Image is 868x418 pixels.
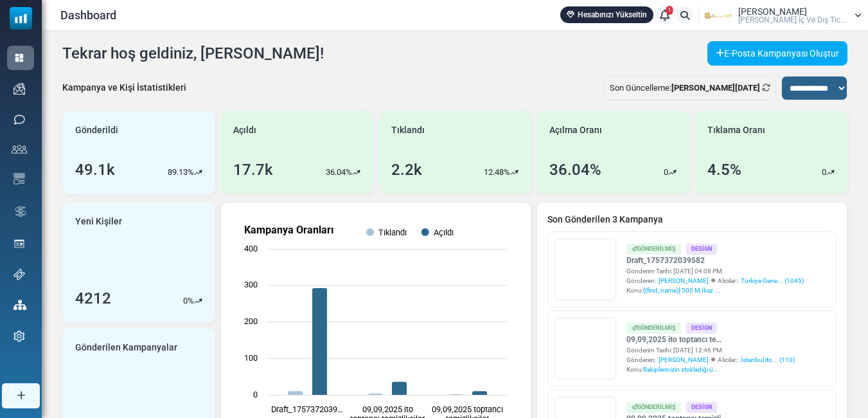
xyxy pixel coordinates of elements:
[707,41,847,66] a: E-Posta Kampanyası Oluştur
[626,266,804,276] div: Gönderim Tarihi: [DATE] 04:08 PM
[13,83,25,95] img: campaigns-icon.png
[244,244,258,253] text: 400
[822,166,826,179] p: 0
[643,366,719,373] span: Rakiplerinizin stokladığı ü...
[75,158,115,181] div: 49.1k
[271,404,343,414] text: Draft_1757372039…
[75,123,118,137] span: Gönderildi
[741,355,795,365] a: İstanbul ito... (110)
[168,166,194,179] p: 89.13%
[703,6,862,25] a: User Logo [PERSON_NAME] [PERSON_NAME] İç Ve Dış Tic...
[62,81,186,95] div: Kampanya ve Kişi İstatistikleri
[626,365,795,374] div: Konu:
[244,353,258,363] text: 100
[13,204,28,219] img: workflow.svg
[391,123,425,137] span: Tıklandı
[75,287,111,310] div: 4212
[62,44,324,63] h4: Tekrar hoş geldiniz, [PERSON_NAME]!
[244,280,258,289] text: 300
[75,215,122,228] span: Yeni Kişiler
[244,224,333,236] text: Kampanya Oranları
[666,6,673,15] span: 1
[13,238,25,250] img: landing_pages.svg
[604,76,776,100] div: Son Güncelleme:
[626,355,795,365] div: Gönderen: Alıcılar::
[13,331,25,342] img: settings-icon.svg
[549,158,601,181] div: 36.04%
[560,6,653,23] a: Hesabınızı Yükseltin
[13,52,25,64] img: dashboard-icon-active.svg
[626,334,795,345] a: 09,09,2025 ito toptancı te...
[626,402,681,413] div: Gönderilmiş
[378,228,407,237] text: Tıklandı
[686,244,717,255] div: Design
[659,355,709,365] span: [PERSON_NAME]
[741,276,804,286] a: Türkiye Gene... (1045)
[244,316,258,326] text: 200
[738,7,807,16] span: [PERSON_NAME]
[434,228,454,237] text: Açıldı
[233,123,256,137] span: Açıldı
[75,341,177,354] span: Gönderilen Kampanyalar
[707,158,741,181] div: 4.5%
[626,244,681,255] div: Gönderilmiş
[547,213,837,226] a: Son Gönderilen 3 Kampanya
[10,7,32,30] img: mailsoftly_icon_blue_white.svg
[703,6,735,25] img: User Logo
[183,295,188,307] p: 0
[626,323,681,334] div: Gönderilmiş
[707,123,765,137] span: Tıklama Oranı
[391,158,422,181] div: 2.2k
[13,114,25,125] img: sms-icon.png
[12,145,27,154] img: contacts-icon.svg
[626,255,804,266] a: Draft_1757372039582
[233,158,273,181] div: 17.7k
[13,269,25,280] img: support-icon.svg
[626,345,795,355] div: Gönderim Tarihi: [DATE] 12:46 PM
[626,286,804,295] div: Konu:
[253,390,258,399] text: 0
[484,166,510,179] p: 12.48%
[549,123,602,137] span: Açılma Oranı
[656,6,673,24] a: 1
[626,276,804,286] div: Gönderen: Alıcılar::
[183,295,202,307] div: %
[686,402,717,413] div: Design
[686,323,717,334] div: Design
[643,287,720,294] span: {(first_name)} 500 M İkaz ...
[13,173,25,185] img: email-templates-icon.svg
[762,83,770,93] a: Refresh Stats
[326,166,352,179] p: 36.04%
[664,166,668,179] p: 0
[671,83,760,93] b: [PERSON_NAME][DATE]
[60,6,116,24] span: Dashboard
[62,202,215,323] a: Yeni Kişiler 4212 0%
[738,16,846,24] span: [PERSON_NAME] İç Ve Dış Tic...
[659,276,709,286] span: [PERSON_NAME]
